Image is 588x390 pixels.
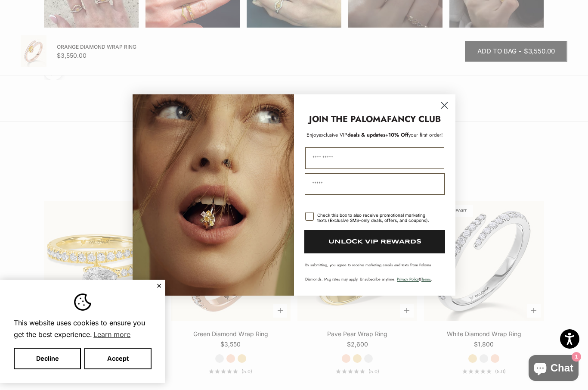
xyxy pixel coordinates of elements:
[388,131,409,139] span: 10% Off
[387,113,441,125] strong: FANCY CLUB
[133,94,294,296] img: Loading...
[309,113,387,125] strong: JOIN THE PALOMA
[14,348,81,369] button: Decline
[156,283,162,288] button: Close
[14,318,152,341] span: This website uses cookies to ensure you get the best experience.
[385,131,443,139] span: + your first order!
[92,328,132,341] a: Learn more
[421,276,431,282] a: Terms
[319,131,347,139] span: exclusive VIP
[305,147,444,169] input: First Name
[305,262,444,282] p: By submitting, you agree to receive marketing emails and texts from Paloma Diamonds. Msg rates ma...
[74,293,91,311] img: Cookie banner
[319,131,385,139] span: deals & updates
[84,348,152,369] button: Accept
[317,212,434,223] div: Check this box to also receive promotional marketing texts (Exclusive SMS-only deals, offers, and...
[397,276,432,282] span: & .
[305,173,445,195] input: Email
[306,131,319,139] span: Enjoy
[437,98,452,113] button: Close dialog
[304,230,445,253] button: UNLOCK VIP REWARDS
[397,276,419,282] a: Privacy Policy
